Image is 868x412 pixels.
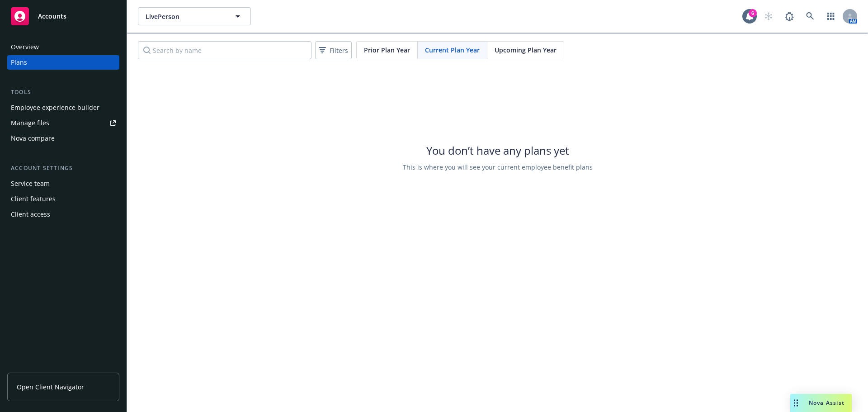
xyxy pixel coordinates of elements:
[315,41,352,59] button: Filters
[7,4,119,29] a: Accounts
[38,13,66,20] span: Accounts
[7,131,119,146] a: Nova compare
[790,394,852,412] button: Nova Assist
[790,394,802,412] div: Drag to move
[11,116,49,130] div: Manage files
[11,192,56,206] div: Client features
[495,45,557,55] span: Upcoming Plan Year
[7,164,119,173] div: Account settings
[425,45,480,55] span: Current Plan Year
[426,143,569,158] span: You don’t have any plans yet
[822,7,840,25] a: Switch app
[7,207,119,222] a: Client access
[11,176,50,191] div: Service team
[7,55,119,70] a: Plans
[146,12,224,21] span: LivePerson
[138,41,311,59] input: Search by name
[759,7,778,25] a: Start snowing
[11,55,27,70] div: Plans
[7,116,119,130] a: Manage files
[317,44,350,57] span: Filters
[17,382,84,392] span: Open Client Navigator
[7,100,119,115] a: Employee experience builder
[7,88,119,97] div: Tools
[7,176,119,191] a: Service team
[809,399,844,407] span: Nova Assist
[364,45,410,55] span: Prior Plan Year
[330,46,348,55] span: Filters
[7,192,119,206] a: Client features
[801,7,819,25] a: Search
[780,7,798,25] a: Report a Bug
[11,100,99,115] div: Employee experience builder
[749,9,757,17] div: 6
[403,162,593,172] span: This is where you will see your current employee benefit plans
[7,40,119,54] a: Overview
[11,40,39,54] div: Overview
[11,131,55,146] div: Nova compare
[138,7,251,25] button: LivePerson
[11,207,50,222] div: Client access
